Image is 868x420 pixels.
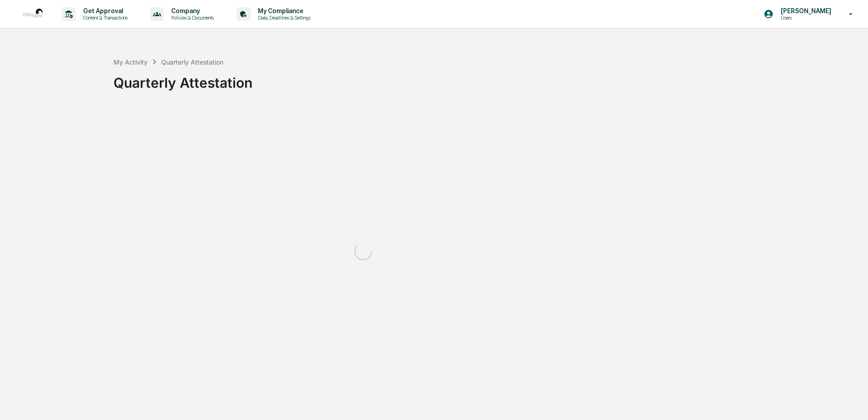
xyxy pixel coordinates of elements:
[774,15,836,21] p: Users
[251,15,315,21] p: Data, Deadlines & Settings
[76,15,132,21] p: Content & Transactions
[113,67,863,91] div: Quarterly Attestation
[774,7,836,15] p: [PERSON_NAME]
[161,58,223,66] div: Quarterly Attestation
[76,7,132,15] p: Get Approval
[251,7,315,15] p: My Compliance
[164,15,218,21] p: Policies & Documents
[164,7,218,15] p: Company
[22,3,44,25] img: logo
[113,58,148,66] div: My Activity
